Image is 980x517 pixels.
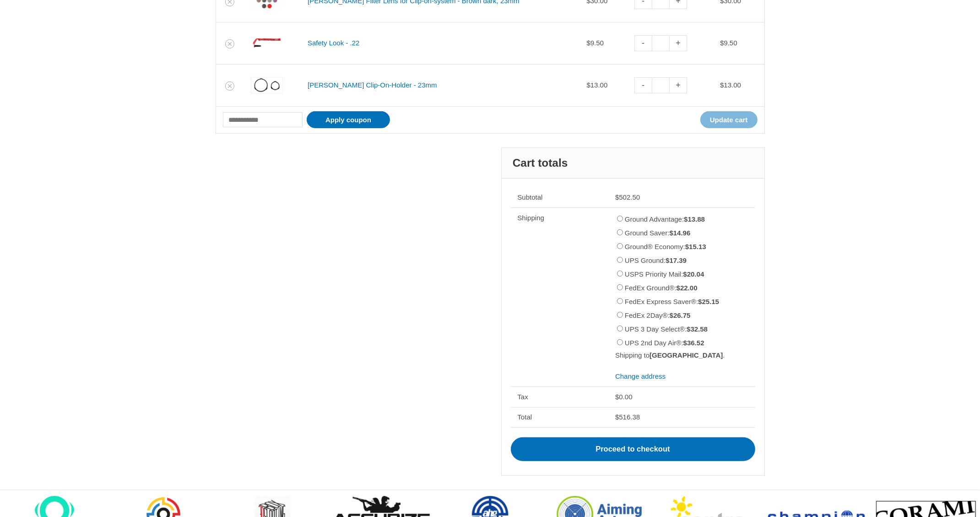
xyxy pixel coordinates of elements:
[670,311,691,319] bdi: 26.75
[666,256,669,264] span: $
[587,81,590,89] span: $
[615,393,633,401] bdi: 0.00
[502,148,764,179] h2: Cart totals
[307,111,390,128] button: Apply coupon
[511,437,755,461] a: Proceed to checkout
[625,215,705,223] label: Ground Advantage:
[677,284,698,292] bdi: 22.00
[670,311,673,319] span: $
[615,413,640,421] bdi: 516.38
[615,393,619,401] span: $
[666,256,687,264] bdi: 17.39
[698,298,719,305] bdi: 25.15
[615,193,619,201] span: $
[625,284,698,292] label: FedEx Ground®:
[650,351,723,359] strong: [GEOGRAPHIC_DATA]
[652,77,670,93] input: Product quantity
[670,35,687,51] a: +
[615,193,640,201] bdi: 502.50
[511,188,609,208] th: Subtotal
[587,39,590,47] span: $
[308,81,437,89] a: [PERSON_NAME] Clip-On-Holder - 23mm
[683,339,704,347] bdi: 36.52
[670,229,673,237] span: $
[225,39,234,49] a: Remove Safety Look - .22 from cart
[700,111,758,128] button: Update cart
[634,77,652,93] a: -
[511,407,609,428] th: Total
[587,81,608,89] bdi: 13.00
[615,413,619,421] span: $
[677,284,680,292] span: $
[683,339,687,347] span: $
[720,39,724,47] span: $
[670,77,687,93] a: +
[625,311,691,319] label: FedEx 2Day®:
[225,82,234,91] a: Remove Knobloch Clip-On-Holder - 23mm from cart
[687,325,690,333] span: $
[698,298,702,305] span: $
[634,35,652,51] a: -
[251,27,283,59] img: Safety Look - .22
[687,325,708,333] bdi: 32.58
[720,81,741,89] bdi: 13.00
[685,243,689,250] span: $
[625,229,690,237] label: Ground Saver:
[670,229,691,237] bdi: 14.96
[683,270,704,278] bdi: 20.04
[684,215,705,223] bdi: 13.88
[625,256,687,264] label: UPS Ground:
[685,243,706,250] bdi: 15.13
[308,39,359,47] a: Safety Look - .22
[625,339,704,347] label: UPS 2nd Day Air®:
[625,325,708,333] label: UPS 3 Day Select®:
[625,270,704,278] label: USPS Priority Mail:
[251,69,283,101] img: Clip-On-Holder
[720,81,724,89] span: $
[587,39,604,47] bdi: 9.50
[625,243,706,250] label: Ground® Economy:
[615,350,748,361] p: Shipping to .
[684,215,688,223] span: $
[683,270,687,278] span: $
[652,35,670,51] input: Product quantity
[625,298,719,305] label: FedEx Express Saver®:
[511,386,609,407] th: Tax
[615,372,666,380] a: Change address
[720,39,737,47] bdi: 9.50
[511,207,609,386] th: Shipping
